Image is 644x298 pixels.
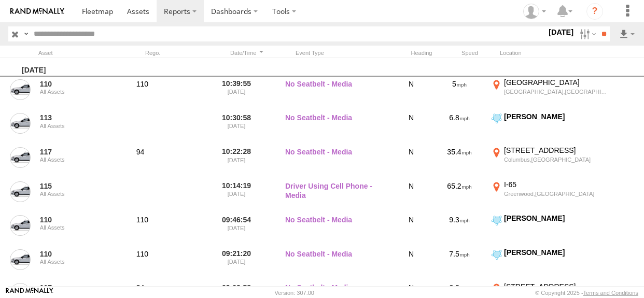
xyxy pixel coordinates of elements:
div: Columbus,[GEOGRAPHIC_DATA] [504,156,607,163]
label: Click to View Event Location [489,112,609,144]
a: 113 [40,113,115,122]
div: N [393,112,429,144]
label: Click to View Event Location [489,214,609,246]
div: I-65 [504,180,607,189]
label: Click to View Event Location [489,146,609,178]
div: [GEOGRAPHIC_DATA] [504,78,607,87]
a: 117 [40,147,115,157]
label: Click to View Event Location [489,78,609,110]
label: [DATE] [547,26,576,38]
div: 9.3 [433,214,485,246]
div: N [393,248,429,280]
div: All Assets [40,224,115,231]
label: 10:22:28 [DATE] [217,146,256,178]
div: Greenwood,[GEOGRAPHIC_DATA] [504,190,607,197]
div: 110 [136,215,211,224]
a: 115 [40,181,115,191]
a: 110 [40,79,115,89]
label: Click to View Event Location [489,248,609,280]
div: [PERSON_NAME] [504,112,607,121]
label: No Seatbelt - Media [285,146,389,178]
div: All Assets [40,89,115,95]
div: 6.8 [433,112,485,144]
div: 7.5 [433,248,485,280]
div: 65.2 [433,180,485,212]
div: [PERSON_NAME] [504,214,607,223]
label: Search Filter Options [576,26,598,41]
div: [STREET_ADDRESS] [504,282,607,291]
div: Version: 307.00 [275,290,314,296]
div: [PERSON_NAME] [504,248,607,257]
div: N [393,78,429,110]
a: 110 [40,249,115,259]
div: 5 [433,78,485,110]
a: Terms and Conditions [583,290,638,296]
div: 94 [136,283,211,292]
div: [GEOGRAPHIC_DATA],[GEOGRAPHIC_DATA] [504,88,607,95]
div: All Assets [40,157,115,163]
div: [STREET_ADDRESS] [504,146,607,155]
label: 10:14:19 [DATE] [217,180,256,212]
div: N [393,180,429,212]
i: ? [586,3,603,20]
a: Visit our Website [6,288,53,298]
div: All Assets [40,259,115,265]
label: Export results as... [618,26,636,41]
div: N [393,214,429,246]
div: All Assets [40,191,115,197]
a: 117 [40,283,115,292]
label: No Seatbelt - Media [285,112,389,144]
div: 110 [136,249,211,259]
label: 09:21:20 [DATE] [217,248,256,280]
label: 10:39:55 [DATE] [217,78,256,110]
div: Brandon Hickerson [520,4,550,19]
label: Search Query [22,26,30,41]
label: No Seatbelt - Media [285,248,389,280]
label: 10:30:58 [DATE] [217,112,256,144]
div: N [393,146,429,178]
div: 110 [136,79,211,89]
label: 09:46:54 [DATE] [217,214,256,246]
label: Driver Using Cell Phone - Media [285,180,389,212]
a: 110 [40,215,115,224]
label: Click to View Event Location [489,180,609,212]
img: rand-logo.svg [10,8,64,15]
div: Click to Sort [227,49,267,56]
label: No Seatbelt - Media [285,214,389,246]
div: © Copyright 2025 - [535,290,638,296]
div: 35.4 [433,146,485,178]
div: All Assets [40,123,115,129]
div: 94 [136,147,211,157]
label: No Seatbelt - Media [285,78,389,110]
